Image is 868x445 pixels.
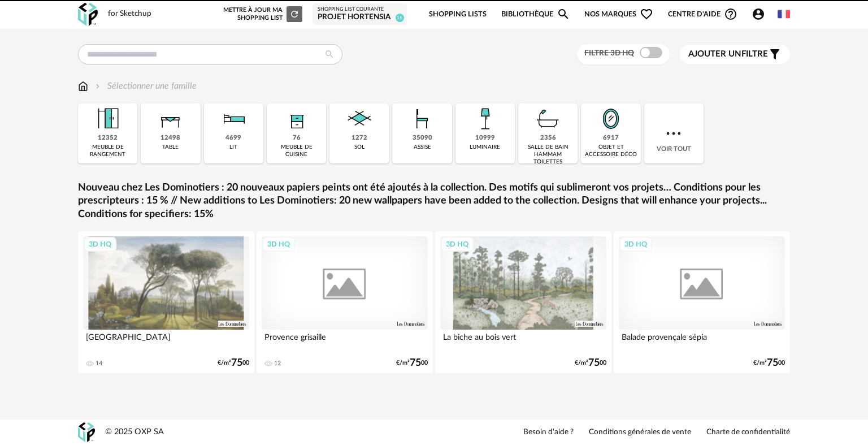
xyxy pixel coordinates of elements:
[596,103,626,134] img: Miroir.png
[470,144,500,151] div: luminaire
[706,427,790,438] a: Charte de confidentialité
[225,134,241,142] div: 4699
[475,134,495,142] div: 10999
[435,231,611,373] a: 3D HQ La biche au bois vert €/m²7500
[778,8,790,20] img: fr
[108,9,151,19] div: for Sketchup
[81,144,134,158] div: meuble de rangement
[344,103,375,134] img: Sol.png
[229,144,237,151] div: lit
[724,7,737,21] span: Help Circle Outline icon
[270,144,323,158] div: meuble de cuisine
[753,359,785,367] div: €/m² 00
[688,49,768,60] span: filtre
[410,359,421,367] span: 75
[614,231,790,373] a: 3D HQ Balade provençale sépia €/m²7500
[533,103,563,134] img: Salle%20de%20bain.png
[584,49,634,57] span: Filtre 3D HQ
[540,134,556,142] div: 2356
[396,14,404,22] span: 16
[752,7,765,21] span: Account Circle icon
[93,80,102,93] img: svg+xml;base64,PHN2ZyB3aWR0aD0iMTYiIGhlaWdodD0iMTYiIHZpZXdCb3g9IjAgMCAxNiAxNiIgZmlsbD0ibm9uZSIgeG...
[584,144,637,158] div: objet et accessoire déco
[289,11,300,17] span: Refresh icon
[262,237,295,252] div: 3D HQ
[78,80,88,93] img: svg+xml;base64,PHN2ZyB3aWR0aD0iMTYiIGhlaWdodD0iMTciIHZpZXdCb3g9IjAgMCAxNiAxNyIgZmlsbD0ibm9uZSIgeG...
[93,80,197,93] div: Sélectionner une famille
[619,330,785,352] div: Balade provençale sépia
[96,360,102,368] div: 14
[257,231,433,373] a: 3D HQ Provence grisaille 12 €/m²7500
[162,144,179,151] div: table
[83,330,249,352] div: [GEOGRAPHIC_DATA]
[221,6,302,22] div: Mettre à jour ma Shopping List
[752,7,770,21] span: Account Circle icon
[440,330,606,352] div: La biche au bois vert
[680,45,790,64] button: Ajouter unfiltre Filter icon
[470,103,500,134] img: Luminaire.png
[688,50,741,58] span: Ajouter un
[354,144,364,151] div: sol
[98,134,118,142] div: 12352
[293,134,301,142] div: 76
[78,422,95,442] img: OXP
[407,103,437,134] img: Assise.png
[262,330,428,352] div: Provence grisaille
[441,237,474,252] div: 3D HQ
[522,144,574,166] div: salle de bain hammam toilettes
[663,123,684,144] img: more.7b13dc1.svg
[413,134,432,142] div: 35090
[429,1,487,28] a: Shopping Lists
[78,182,790,221] a: Nouveau chez Les Dominotiers : 20 nouveaux papiers peints ont été ajoutés à la collection. Des mo...
[523,427,574,438] a: Besoin d'aide ?
[78,3,98,26] img: OXP
[501,1,570,28] a: BibliothèqueMagnify icon
[557,7,570,21] span: Magnify icon
[668,7,737,21] span: Centre d'aideHelp Circle Outline icon
[318,6,402,13] div: Shopping List courante
[351,134,367,142] div: 1272
[619,237,652,252] div: 3D HQ
[767,359,778,367] span: 75
[640,7,653,21] span: Heart Outline icon
[318,12,402,23] div: Projet Hortensia
[160,134,180,142] div: 12498
[588,359,600,367] span: 75
[603,134,619,142] div: 6917
[218,103,249,134] img: Literie.png
[78,231,254,373] a: 3D HQ [GEOGRAPHIC_DATA] 14 €/m²7500
[281,103,312,134] img: Rangement.png
[414,144,431,151] div: assise
[218,359,249,367] div: €/m² 00
[396,359,428,367] div: €/m² 00
[575,359,606,367] div: €/m² 00
[768,47,782,61] span: Filter icon
[589,427,691,438] a: Conditions générales de vente
[274,360,281,368] div: 12
[84,237,116,252] div: 3D HQ
[155,103,186,134] img: Table.png
[93,103,123,134] img: Meuble%20de%20rangement.png
[644,103,704,163] div: Voir tout
[318,6,402,23] a: Shopping List courante Projet Hortensia 16
[231,359,242,367] span: 75
[105,427,164,438] div: © 2025 OXP SA
[584,1,653,28] span: Nos marques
